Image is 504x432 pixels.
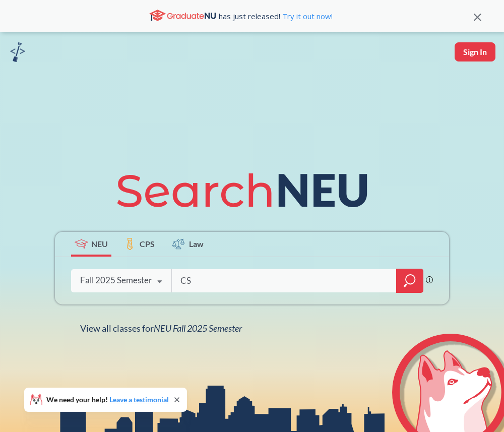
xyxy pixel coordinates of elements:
a: Leave a testimonial [109,395,169,404]
span: View all classes for [80,323,242,334]
span: Law [189,238,204,250]
span: NEU Fall 2025 Semester [154,323,242,334]
span: has just released! [219,11,333,22]
input: Class, professor, course number, "phrase" [179,270,389,291]
a: sandbox logo [10,42,25,65]
div: Fall 2025 Semester [80,275,152,286]
a: Try it out now! [280,11,333,21]
span: NEU [91,238,108,250]
div: magnifying glass [396,269,423,293]
span: CPS [140,238,155,250]
svg: magnifying glass [404,274,416,288]
img: sandbox logo [10,42,25,62]
button: Sign In [455,42,495,61]
span: We need your help! [46,396,169,403]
